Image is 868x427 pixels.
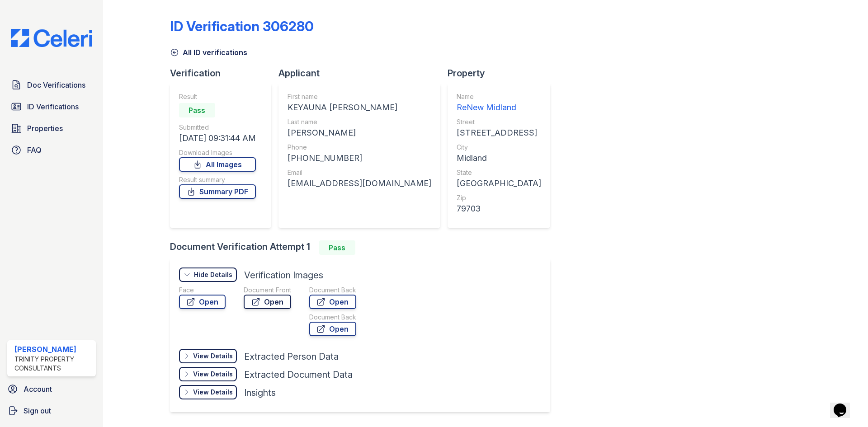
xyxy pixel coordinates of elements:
span: Account [24,384,52,394]
iframe: chat widget [830,391,859,418]
div: Name [457,92,541,101]
div: Property [448,67,557,80]
a: Properties [7,119,96,137]
div: Download Images [179,148,256,157]
div: First name [288,92,431,101]
a: Open [309,295,356,309]
span: FAQ [27,145,42,155]
div: State [457,168,541,177]
div: ReNew Midland [457,101,541,114]
div: [STREET_ADDRESS] [457,127,541,139]
div: Hide Details [194,270,232,279]
a: Account [4,380,99,398]
span: ID Verifications [27,101,79,112]
a: Open [179,295,226,309]
span: Sign out [24,405,51,416]
div: KEYAUNA [PERSON_NAME] [288,101,431,114]
div: Document Verification Attempt 1 [170,240,557,255]
div: [EMAIL_ADDRESS][DOMAIN_NAME] [288,177,431,190]
div: Document Back [309,286,356,295]
div: Extracted Person Data [244,350,339,363]
div: Last name [288,117,431,127]
div: Extracted Document Data [244,368,353,381]
a: Summary PDF [179,184,256,199]
div: Result summary [179,175,256,184]
span: Properties [27,123,63,134]
span: Doc Verifications [27,80,85,90]
a: Sign out [4,402,99,420]
div: 79703 [457,202,541,215]
a: Open [244,295,291,309]
div: Pass [319,240,355,255]
div: [PHONE_NUMBER] [288,152,431,164]
div: Zip [457,193,541,202]
div: Insights [244,386,276,399]
img: CE_Logo_Blue-a8612792a0a2168367f1c8372b55b34899dd931a85d93a1a3d3e32e68fde9ad4.png [4,29,99,47]
div: City [457,143,541,152]
div: Applicant [278,67,448,80]
div: [GEOGRAPHIC_DATA] [457,177,541,190]
div: Document Front [244,286,291,295]
div: Trinity Property Consultants [14,355,92,373]
div: Face [179,286,226,295]
div: Result [179,92,256,101]
div: Submitted [179,123,256,132]
div: [PERSON_NAME] [14,344,92,355]
div: Phone [288,143,431,152]
div: Midland [457,152,541,164]
div: Verification Images [244,269,323,282]
div: ID Verification 306280 [170,18,314,34]
a: All ID verifications [170,47,247,58]
div: View Details [193,370,233,379]
div: View Details [193,352,233,361]
a: ID Verifications [7,98,96,116]
a: Name ReNew Midland [457,92,541,114]
a: Doc Verifications [7,76,96,94]
div: Street [457,117,541,127]
a: All Images [179,157,256,172]
div: View Details [193,388,233,397]
div: Document Back [309,313,356,322]
div: [PERSON_NAME] [288,127,431,139]
div: Email [288,168,431,177]
div: Pass [179,103,215,117]
a: FAQ [7,141,96,159]
a: Open [309,322,356,336]
div: [DATE] 09:31:44 AM [179,132,256,145]
div: Verification [170,67,278,80]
